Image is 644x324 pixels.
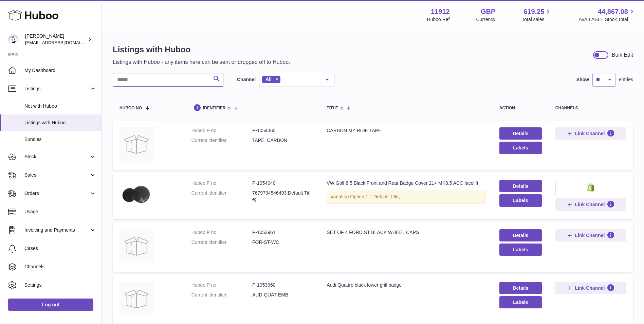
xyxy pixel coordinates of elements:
[575,130,605,137] span: Link Channel
[619,76,633,83] span: entries
[575,285,605,291] span: Link Channel
[8,299,93,311] a: Log out
[499,244,542,256] button: Labels
[522,7,552,23] a: 619.25 Total sales
[119,106,142,110] span: Huboo no
[25,40,100,45] span: [EMAIL_ADDRESS][DOMAIN_NAME]
[555,127,626,140] button: Link Channel
[119,229,153,263] img: SET OF 4 FORD ST BLACK WHEEL CAPS
[431,7,450,16] strong: 11912
[265,76,272,82] span: All
[24,67,96,74] span: My Dashboard
[522,16,552,23] span: Total sales
[8,34,18,44] img: internalAdmin-11912@internal.huboo.com
[24,172,89,178] span: Sales
[252,292,313,298] dd: AUD-QUAT-EMB
[555,229,626,241] button: Link Channel
[24,245,96,252] span: Cases
[555,198,626,211] button: Link Channel
[327,180,486,186] div: VW Golf 8.5 Black Front and Rear Badge Cover 21+ MK8.5 ACC facelift
[24,209,96,215] span: Usage
[499,142,542,154] button: Labels
[252,180,313,186] dd: P-1054040
[191,229,252,236] dt: Huboo P no
[578,16,636,23] span: AVAILABLE Stock Total
[119,180,153,211] img: VW Golf 8.5 Black Front and Rear Badge Cover 21+ MK8.5 ACC facelift
[191,190,252,203] dt: Current identifier
[25,33,86,46] div: [PERSON_NAME]
[598,7,628,16] span: 44,867.08
[24,264,96,270] span: Channels
[499,127,542,140] a: Details
[113,44,290,55] h1: Listings with Huboo
[555,282,626,294] button: Link Channel
[587,183,594,192] img: shopify-small.png
[191,292,252,298] dt: Current identifier
[523,7,544,16] span: 619.25
[191,282,252,288] dt: Huboo P no
[113,58,290,66] p: Listings with Huboo - any items here can be sent or dropped off to Huboo.
[427,16,450,23] div: Huboo Ref
[24,190,89,197] span: Orders
[191,239,252,246] dt: Current identifier
[327,127,486,134] div: CARBON MY RIDE TAPE
[252,239,313,246] dd: FOR-ST-WC
[203,106,226,110] span: identifier
[575,232,605,238] span: Link Channel
[24,136,96,143] span: Bundles
[499,296,542,308] button: Labels
[499,106,542,110] div: action
[252,282,313,288] dd: P-1053960
[499,229,542,241] a: Details
[191,127,252,134] dt: Huboo P no
[578,7,636,23] a: 44,867.08 AVAILABLE Stock Total
[119,282,153,316] img: Audi Quattro black lower grill badge
[252,137,313,144] dd: TAPE_CARBON
[252,127,313,134] dd: P-1054365
[237,76,256,83] label: Channel
[119,127,153,161] img: CARBON MY RIDE TAPE
[24,282,96,288] span: Settings
[24,120,96,126] span: Listings with Huboo
[191,180,252,186] dt: Huboo P no
[327,106,338,110] span: title
[555,106,626,110] div: channels
[576,76,589,83] label: Show
[327,229,486,236] div: SET OF 4 FORD ST BLACK WHEEL CAPS
[252,229,313,236] dd: P-1053961
[327,282,486,288] div: Audi Quattro black lower grill badge
[327,190,486,204] div: Variation:
[24,103,96,109] span: Not with Huboo
[575,201,605,208] span: Link Channel
[24,227,89,233] span: Invoicing and Payments
[252,190,313,203] dd: 7679734546493 Default Title;
[476,16,496,23] div: Currency
[499,180,542,192] a: Details
[191,137,252,144] dt: Current identifier
[499,194,542,206] button: Labels
[350,194,400,199] span: Option 1 = Default Title;
[499,282,542,294] a: Details
[612,51,633,59] div: Bulk Edit
[24,86,89,92] span: Listings
[24,154,89,160] span: Stock
[481,7,495,16] strong: GBP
